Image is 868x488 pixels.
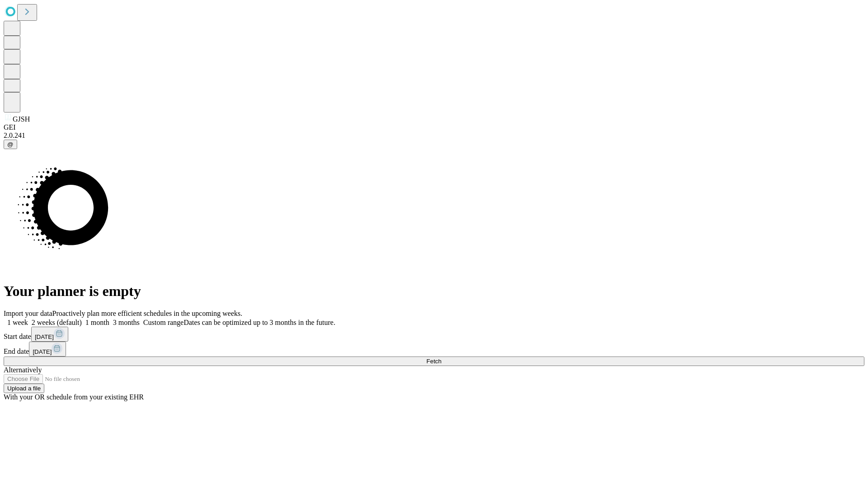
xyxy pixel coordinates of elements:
div: 2.0.241 [4,131,864,140]
span: [DATE] [35,333,54,340]
span: 2 weeks (default) [32,319,82,326]
button: Upload a file [4,384,44,393]
span: 3 months [113,319,140,326]
span: Proactively plan more efficient schedules in the upcoming weeks. [52,310,242,317]
button: @ [4,140,17,149]
span: 1 week [7,319,28,326]
span: GJSH [13,115,30,123]
span: [DATE] [33,348,52,355]
button: [DATE] [31,327,68,342]
button: [DATE] [29,342,66,357]
span: 1 month [85,319,109,326]
span: Fetch [426,358,441,365]
div: End date [4,342,864,357]
span: Dates can be optimized up to 3 months in the future. [184,319,335,326]
span: @ [7,141,14,148]
div: GEI [4,123,864,131]
h1: Your planner is empty [4,283,864,300]
button: Fetch [4,357,864,366]
span: With your OR schedule from your existing EHR [4,393,144,401]
span: Custom range [143,319,184,326]
span: Import your data [4,310,52,317]
div: Start date [4,327,864,342]
span: Alternatively [4,366,42,374]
